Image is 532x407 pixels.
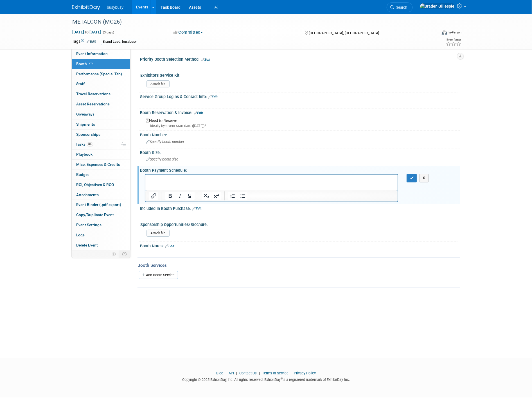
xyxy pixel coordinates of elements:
span: Sponsorships [76,132,100,137]
img: ExhibitDay [72,5,100,10]
span: | [289,371,293,375]
span: | [235,371,238,375]
a: Search [387,3,412,12]
a: Event Binder (.pdf export) [72,200,130,210]
span: ROI, Objectives & ROO [76,182,114,187]
a: Asset Reservations [72,99,130,109]
a: Edit [194,111,203,115]
a: Delete Event [72,240,130,250]
a: Sponsorships [72,130,130,139]
span: Budget [76,172,89,177]
span: 0% [87,142,93,146]
a: Blog [216,371,223,375]
button: Bold [165,192,175,200]
div: Ideally by: event start date ([DATE])? [146,123,456,128]
button: Superscript [211,192,221,200]
div: Need to Reserve [144,116,456,128]
img: Format-Inperson.png [442,30,447,35]
div: Service Group Logins & Contact Info: [140,92,460,100]
a: Giveaways [72,109,130,119]
a: Add Booth Service [139,271,178,279]
a: Edit [165,244,174,248]
span: Event Settings [76,223,102,227]
a: Performance (Special Tab) [72,69,130,79]
span: to [84,30,89,34]
button: Italic [175,192,185,200]
span: Event Binder (.pdf export) [76,202,121,207]
div: Booth Size: [140,148,460,155]
a: Copy/Duplicate Event [72,210,130,220]
a: Misc. Expenses & Credits [72,160,130,169]
div: Booth Number: [140,131,460,138]
button: Underline [185,192,195,200]
img: Braden Gillespie [420,3,455,9]
td: Toggle Event Tabs [119,250,130,258]
span: Giveaways [76,112,94,116]
span: Tasks [76,142,93,146]
div: In-Person [448,30,461,35]
td: Personalize Event Tab Strip [109,250,119,258]
div: Booth Notes: [140,242,460,249]
a: Budget [72,170,130,180]
a: Edit [87,40,96,44]
span: | [224,371,228,375]
a: Event Settings [72,220,130,230]
a: Contact Us [239,371,257,375]
a: Tasks0% [72,139,130,149]
sup: ® [281,377,283,380]
div: Booth Payment Schedule: [140,166,460,173]
span: Playbook [76,152,93,157]
a: Travel Reservations [72,89,130,99]
span: Event Information [76,51,108,56]
span: (3 days) [102,31,114,34]
span: | [258,371,261,375]
div: Event Rating [446,39,461,41]
div: Booth Reservation & Invoice: [140,108,460,116]
div: Sponsorship Opportunities/Brochure: [140,220,457,227]
a: Staff [72,79,130,89]
button: Insert/edit link [149,192,158,200]
span: Search [394,5,407,10]
a: Logs [72,230,130,240]
div: Event Format [403,29,461,38]
span: Specify booth number [146,140,184,144]
span: Performance (Special Tab) [76,72,122,76]
span: Asset Reservations [76,102,110,106]
span: Booth [76,62,94,66]
span: Staff [76,82,85,86]
a: Edit [192,207,202,211]
div: Exhibitor's Service Kit: [140,71,457,78]
div: Booth Services [137,262,460,268]
span: [GEOGRAPHIC_DATA], [GEOGRAPHIC_DATA] [309,31,379,35]
span: busybusy [107,5,123,10]
div: Priority Booth Selection Method: [140,55,460,62]
button: Subscript [202,192,211,200]
a: Playbook [72,150,130,159]
span: [DATE] [DATE] [72,30,102,35]
a: Terms of Service [262,371,288,375]
span: Booth not reserved yet [88,62,94,66]
button: Bullet list [238,192,247,200]
a: Privacy Policy [294,371,316,375]
span: Delete Event [76,243,98,247]
a: Edit [201,58,210,62]
div: METALCON (MC26) [70,17,428,27]
button: Committed [172,30,205,35]
a: ROI, Objectives & ROO [72,180,130,190]
a: Shipments [72,119,130,129]
a: Edit [208,95,218,99]
button: X [420,174,429,182]
div: Brand Lead: busybusy [101,39,138,45]
a: Event Information [72,49,130,59]
span: Misc. Expenses & Credits [76,162,120,167]
div: Included In Booth Purchase: [140,204,460,212]
span: Attachments [76,193,99,197]
span: Logs [76,233,85,237]
iframe: Rich Text Area [145,175,398,190]
a: Booth [72,59,130,69]
td: Tags [72,39,96,45]
span: Copy/Duplicate Event [76,212,114,217]
span: Specify booth size [146,157,178,161]
a: API [229,371,234,375]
